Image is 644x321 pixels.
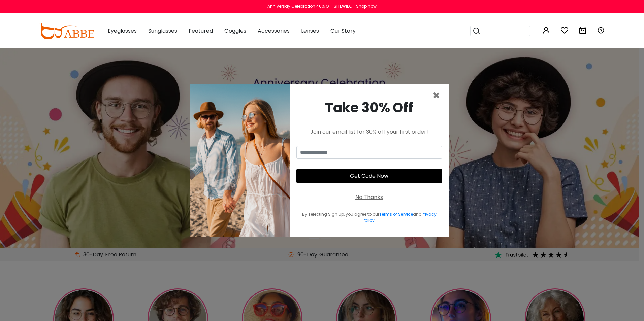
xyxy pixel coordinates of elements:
a: Privacy Policy [363,211,437,223]
span: × [432,87,440,104]
button: Get Code Now [296,169,442,183]
div: No Thanks [355,193,383,201]
span: Our Story [330,27,356,35]
a: Terms of Service [379,211,413,217]
span: Featured [189,27,213,35]
div: Shop now [356,3,377,9]
span: Eyeglasses [108,27,137,35]
a: Shop now [353,3,377,9]
button: Close [432,90,440,102]
img: abbeglasses.com [39,23,94,39]
div: Anniversay Celebration 40% OFF SITEWIDE [267,3,352,9]
span: Sunglasses [148,27,177,35]
div: Join our email list for 30% off your first order! [296,128,442,136]
span: Lenses [301,27,319,35]
div: Take 30% Off [296,98,442,118]
div: By selecting Sign up, you agree to our and . [296,211,442,223]
img: welcome [190,84,290,237]
span: Accessories [258,27,290,35]
span: Goggles [224,27,246,35]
